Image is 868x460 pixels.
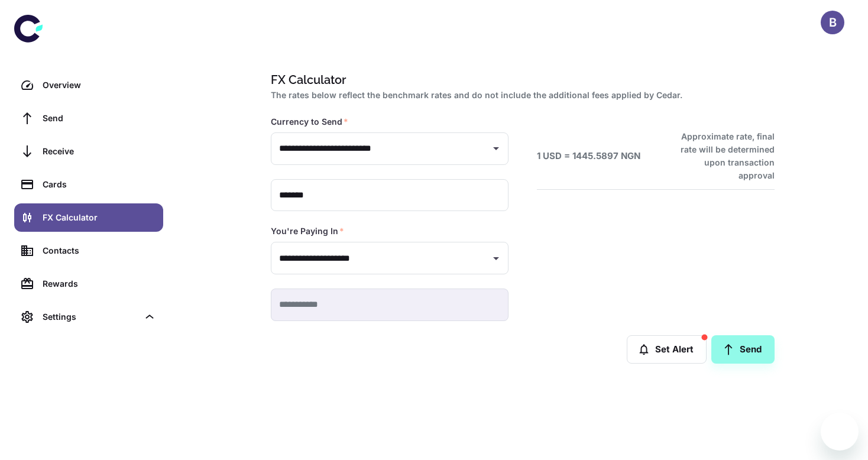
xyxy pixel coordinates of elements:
[271,225,344,237] label: You're Paying In
[43,244,156,257] div: Contacts
[43,145,156,158] div: Receive
[271,71,770,89] h1: FX Calculator
[43,79,156,92] div: Overview
[711,335,775,364] a: Send
[821,413,859,451] iframe: Button to launch messaging window, conversation in progress
[14,71,163,99] a: Overview
[14,270,163,298] a: Rewards
[14,203,163,232] a: FX Calculator
[821,11,844,34] button: B
[14,237,163,265] a: Contacts
[14,137,163,166] a: Receive
[43,211,156,224] div: FX Calculator
[488,140,504,157] button: Open
[14,303,163,331] div: Settings
[488,250,504,267] button: Open
[537,150,640,163] h6: 1 USD = 1445.5897 NGN
[43,178,156,191] div: Cards
[627,335,707,364] button: Set Alert
[43,112,156,125] div: Send
[43,310,138,323] div: Settings
[14,104,163,132] a: Send
[668,130,775,182] h6: Approximate rate, final rate will be determined upon transaction approval
[271,116,348,128] label: Currency to Send
[14,170,163,199] a: Cards
[43,277,156,290] div: Rewards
